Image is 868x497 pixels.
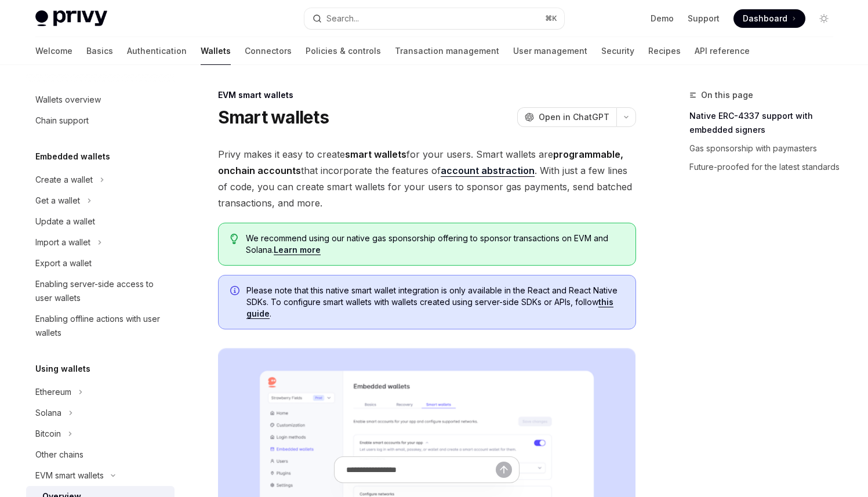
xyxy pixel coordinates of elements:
a: Demo [651,13,674,24]
a: Basics [86,37,113,65]
span: Dashboard [743,13,787,24]
a: Other chains [26,444,175,465]
div: Update a wallet [35,215,95,228]
div: Wallets overview [35,93,101,107]
a: Gas sponsorship with paymasters [689,139,842,158]
a: User management [513,37,587,65]
h5: Embedded wallets [35,150,110,164]
a: Learn more [274,245,321,255]
strong: smart wallets [345,148,406,160]
div: Bitcoin [35,427,61,441]
a: Future-proofed for the latest standards [689,158,842,176]
a: Dashboard [733,9,805,28]
div: Get a wallet [35,194,80,208]
a: Enabling server-side access to user wallets [26,274,175,309]
a: API reference [695,37,750,65]
a: Transaction management [395,37,499,65]
h1: Smart wallets [218,107,329,128]
a: Chain support [26,110,175,131]
a: Security [601,37,634,65]
div: Search... [326,12,359,26]
span: On this page [701,88,753,102]
a: Welcome [35,37,72,65]
a: account abstraction [441,165,535,177]
span: ⌘ K [545,14,557,23]
span: We recommend using our native gas sponsorship offering to sponsor transactions on EVM and Solana. [246,233,623,256]
svg: Tip [230,234,238,244]
div: Solana [35,406,61,420]
div: Enabling server-side access to user wallets [35,277,168,305]
a: Export a wallet [26,253,175,274]
span: Privy makes it easy to create for your users. Smart wallets are that incorporate the features of ... [218,146,636,211]
a: Support [688,13,720,24]
div: EVM smart wallets [218,89,636,101]
a: Enabling offline actions with user wallets [26,309,175,343]
a: Update a wallet [26,211,175,232]
a: Authentication [127,37,187,65]
a: Connectors [245,37,292,65]
a: Wallets overview [26,89,175,110]
button: Send message [496,462,512,478]
a: Recipes [648,37,681,65]
div: Export a wallet [35,256,92,270]
span: Open in ChatGPT [539,111,609,123]
a: Policies & controls [306,37,381,65]
button: Toggle dark mode [815,9,833,28]
a: Wallets [201,37,231,65]
a: Native ERC-4337 support with embedded signers [689,107,842,139]
div: Ethereum [35,385,71,399]
svg: Info [230,286,242,298]
span: Please note that this native smart wallet integration is only available in the React and React Na... [246,285,624,320]
h5: Using wallets [35,362,90,376]
button: Search...⌘K [304,8,564,29]
button: Open in ChatGPT [517,107,616,127]
div: Create a wallet [35,173,93,187]
div: Import a wallet [35,235,90,249]
div: EVM smart wallets [35,469,104,483]
div: Other chains [35,448,83,462]
div: Chain support [35,114,89,128]
div: Enabling offline actions with user wallets [35,312,168,340]
img: light logo [35,10,107,27]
